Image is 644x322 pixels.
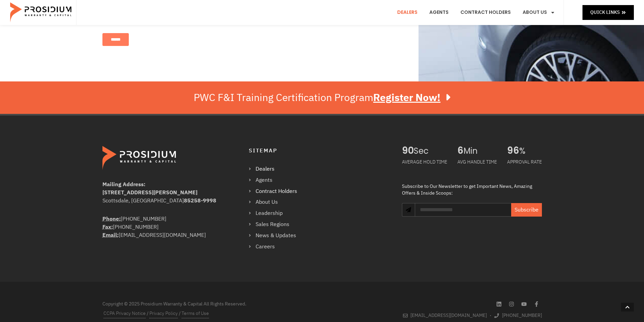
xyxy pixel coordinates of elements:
form: Newsletter Form [415,203,542,223]
a: Contract Holders [249,187,304,196]
a: About Us [249,197,304,207]
a: [PHONE_NUMBER] [494,311,542,320]
span: Last Name [130,1,152,6]
span: Quick Links [590,8,620,17]
a: Privacy Policy [149,309,178,318]
div: PWC F&I Training Certification Program [194,92,450,104]
div: / / [102,309,319,318]
a: [EMAIL_ADDRESS][DOMAIN_NAME] [403,311,487,320]
div: APPROVAL RATE [507,156,542,168]
span: [EMAIL_ADDRESS][DOMAIN_NAME] [409,311,487,320]
span: 90 [402,146,414,156]
abbr: Phone Number [102,215,121,223]
div: Copyright © 2025 Prosidium Warranty & Capital All Rights Reserved. [102,300,319,307]
span: Min [463,146,497,156]
a: Leadership [249,208,304,218]
abbr: Email Address [102,231,119,239]
a: CCPA Privacy Notice [103,309,146,318]
strong: Phone: [102,215,121,223]
b: Mailing Address: [102,180,145,189]
a: Careers [249,242,304,252]
div: AVERAGE HOLD TIME [402,156,447,168]
span: [PHONE_NUMBER] [500,311,542,320]
abbr: Fax [102,223,113,231]
a: Terms of Use [182,309,209,318]
a: Agents [249,175,304,185]
div: [PHONE_NUMBER] [PHONE_NUMBER] [EMAIL_ADDRESS][DOMAIN_NAME] [102,215,222,239]
strong: Fax: [102,223,113,231]
nav: Menu [249,164,304,251]
strong: Email: [102,231,119,239]
span: 6 [457,146,463,156]
a: Quick Links [582,5,634,20]
a: Dealers [249,164,304,174]
div: AVG HANDLE TIME [457,156,497,168]
b: [STREET_ADDRESS][PERSON_NAME] [102,189,197,197]
span: 96 [507,146,519,156]
span: Subscribe [515,206,539,214]
h4: Sitemap [249,146,388,156]
u: Register Now! [373,90,440,105]
b: 85258-9998 [184,197,216,205]
span: Sec [414,146,447,156]
a: Sales Regions [249,220,304,229]
div: Subscribe to Our Newsletter to get Important News, Amazing Offers & Inside Scoops: [402,183,542,196]
span: % [519,146,542,156]
a: News & Updates [249,231,304,241]
div: Scottsdale, [GEOGRAPHIC_DATA] [102,197,222,205]
button: Subscribe [511,203,542,217]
